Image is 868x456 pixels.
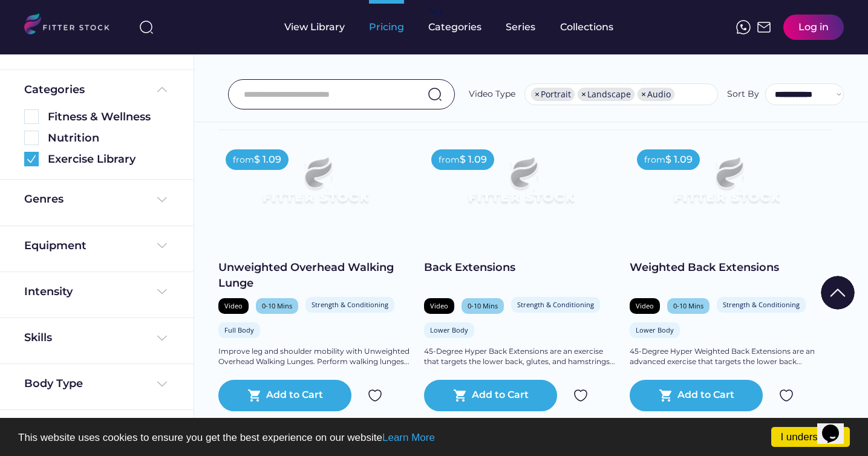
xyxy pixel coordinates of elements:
[266,388,323,403] div: Add to Cart
[369,21,404,34] div: Pricing
[821,276,855,310] img: Group%201000002322%20%281%29.svg
[443,142,598,229] img: Frame%2079%20%281%29.svg
[428,6,444,18] div: fvck
[644,154,665,166] div: from
[155,238,169,253] img: Frame%20%284%29.svg
[636,301,654,310] div: Video
[535,90,540,99] span: ×
[24,376,83,391] div: Body Type
[649,142,804,229] img: Frame%2079%20%281%29.svg
[155,331,169,345] img: Frame%20%284%29.svg
[238,142,393,229] img: Frame%2079%20%281%29.svg
[368,388,382,403] img: Group%201000002324.svg
[506,21,536,34] div: Series
[428,21,481,34] div: Categories
[254,153,281,166] div: $ 1.09
[723,300,800,309] div: Strength & Conditioning
[155,82,169,97] img: Frame%20%285%29.svg
[48,152,169,167] div: Exercise Library
[312,300,388,309] div: Strength & Conditioning
[727,88,759,100] div: Sort By
[469,88,515,100] div: Video Type
[630,347,823,367] div: 45-Degree Hyper Weighted Back Extensions are an advanced exercise that targets the lower back...
[155,284,169,299] img: Frame%20%284%29.svg
[659,388,673,403] button: shopping_cart
[218,347,412,367] div: Improve leg and shoulder mobility with Unweighted Overhead Walking Lunges. Perform walking lunges...
[430,325,468,334] div: Lower Body
[736,20,751,34] img: meteor-icons_whatsapp%20%281%29.svg
[468,301,498,310] div: 0-10 Mins
[424,260,618,275] div: Back Extensions
[284,21,345,34] div: View Library
[24,192,64,207] div: Genres
[155,192,169,207] img: Frame%20%284%29.svg
[531,88,575,101] li: Portrait
[48,131,169,146] div: Nutrition
[779,388,794,403] img: Group%201000002324.svg
[560,21,613,34] div: Collections
[24,13,120,38] img: LOGO.svg
[517,300,594,309] div: Strength & Conditioning
[636,325,674,334] div: Lower Body
[424,347,618,367] div: 45-Degree Hyper Back Extensions are an exercise that targets the lower back, glutes, and hamstrin...
[472,388,529,403] div: Add to Cart
[262,301,292,310] div: 0-10 Mins
[155,377,169,391] img: Frame%20%284%29.svg
[382,432,435,443] a: Learn More
[428,87,442,102] img: search-normal.svg
[757,20,771,34] img: Frame%2051.svg
[24,109,39,124] img: Rectangle%205126.svg
[665,153,693,166] div: $ 1.09
[218,260,412,290] div: Unweighted Overhead Walking Lunge
[460,153,487,166] div: $ 1.09
[817,408,856,444] iframe: chat widget
[673,301,703,310] div: 0-10 Mins
[573,388,588,403] img: Group%201000002324.svg
[24,131,39,145] img: Rectangle%205126.svg
[771,427,850,447] a: I understand!
[48,109,169,125] div: Fitness & Wellness
[24,284,73,299] div: Intensity
[24,330,54,345] div: Skills
[581,90,586,99] span: ×
[798,21,829,34] div: Log in
[24,82,85,97] div: Categories
[233,154,254,166] div: from
[139,20,154,34] img: search-normal%203.svg
[24,152,39,166] img: Group%201000002360.svg
[18,432,850,443] p: This website uses cookies to ensure you get the best experience on our website
[224,325,254,334] div: Full Body
[24,238,86,253] div: Equipment
[439,154,460,166] div: from
[430,301,448,310] div: Video
[247,388,262,403] button: shopping_cart
[638,88,674,101] li: Audio
[641,90,646,99] span: ×
[677,388,734,403] div: Add to Cart
[630,260,823,275] div: Weighted Back Extensions
[578,88,635,101] li: Landscape
[224,301,243,310] div: Video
